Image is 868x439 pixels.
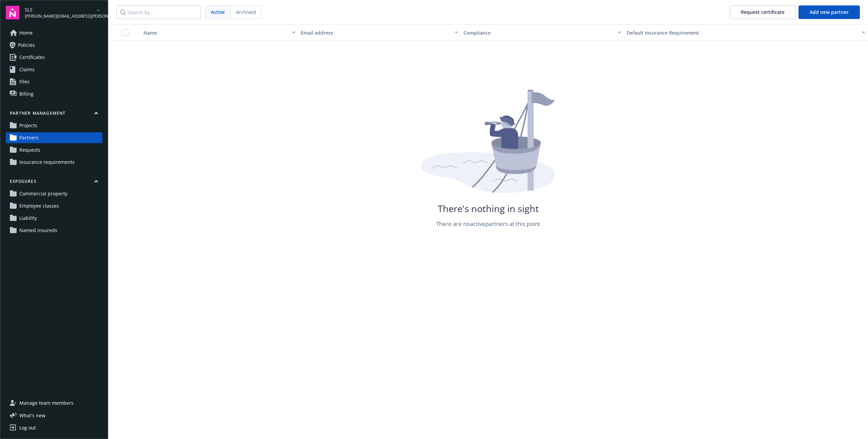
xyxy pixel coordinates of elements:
a: Policies [6,40,102,51]
span: Add new partner [810,9,849,15]
button: Email address [298,24,461,41]
span: Billing [19,89,34,99]
a: Requests [6,145,102,155]
input: Search by... [116,5,201,19]
span: Projects [19,120,37,131]
span: Certificates [19,52,45,63]
span: What ' s new [19,412,45,419]
button: SLS[PERSON_NAME][EMAIL_ADDRESS][PERSON_NAME][DOMAIN_NAME]arrowDropDown [25,6,102,19]
a: Manage team members [6,398,102,408]
div: Compliance [463,29,613,36]
div: Request certificate [741,6,785,19]
button: Add new partner [798,5,860,19]
a: Insurance requirements [6,157,102,168]
a: Billing [6,89,102,99]
span: SLS [25,6,94,13]
span: Files [19,76,29,87]
div: There's nothing in sight [438,205,539,213]
span: Named insureds [19,225,57,236]
button: Partner management [6,110,102,119]
a: arrowDropDown [94,6,102,14]
button: Compliance [461,24,624,41]
img: navigator-logo.svg [6,6,19,19]
span: Employee classes [19,201,59,211]
span: [PERSON_NAME][EMAIL_ADDRESS][PERSON_NAME][DOMAIN_NAME] [25,13,94,19]
span: Claims [19,64,35,75]
div: Toggle SortBy [138,29,288,36]
a: Home [6,27,102,38]
div: Name [138,29,288,36]
span: Requests [19,145,40,155]
a: Liability [6,213,102,224]
button: Default Insurance Requirement [624,24,868,41]
span: Archived [236,8,256,16]
span: Manage team members [19,398,74,408]
a: Projects [6,120,102,131]
input: Select all [122,29,129,36]
span: Liability [19,213,37,224]
a: Commercial property [6,188,102,199]
div: There are no active partners at this point [436,220,540,228]
span: Policies [18,40,35,51]
button: Exposures [6,178,102,187]
span: Home [19,27,33,38]
a: Employee classes [6,201,102,211]
span: Partners [19,132,39,143]
div: Email address [301,29,451,36]
div: Log out [19,422,36,433]
a: Certificates [6,52,102,63]
button: Request certificate [730,5,796,19]
a: Claims [6,64,102,75]
span: Active [211,8,225,16]
button: What's new [6,412,56,419]
span: Insurance requirements [19,157,75,168]
a: Named insureds [6,225,102,236]
a: Partners [6,132,102,143]
a: Files [6,76,102,87]
div: Default Insurance Requirement [627,29,858,36]
span: Commercial property [19,188,67,199]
